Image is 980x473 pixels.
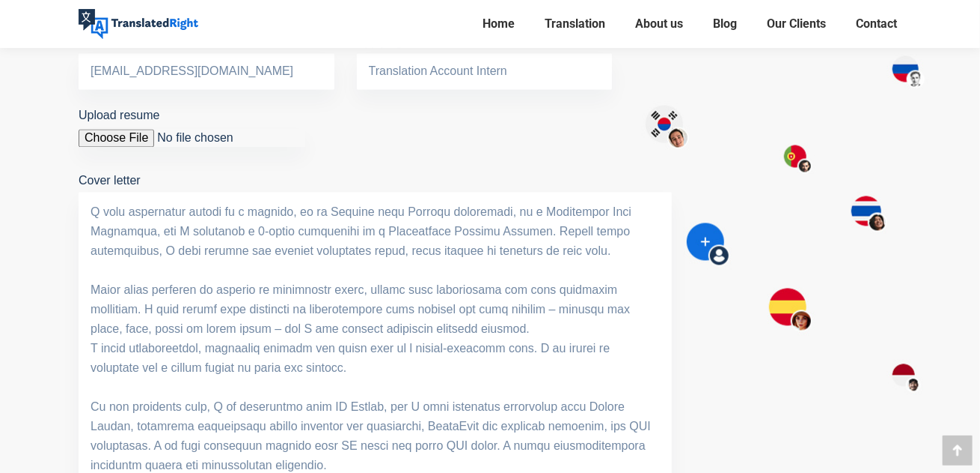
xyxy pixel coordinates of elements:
span: Home [483,16,515,31]
span: Blog [713,16,737,31]
label: Cover letter [79,175,672,210]
input: Email [79,54,334,90]
a: Contact [851,13,901,34]
label: Upload resume [79,109,305,145]
a: About us [631,13,687,34]
a: Home [478,13,519,34]
span: Our Clients [767,16,826,31]
input: Applying for [357,54,613,90]
span: About us [635,16,683,31]
input: Upload resume [79,130,305,148]
label: Applying for [357,36,613,78]
a: Blog [708,13,741,34]
img: Translated Right [79,9,198,39]
a: Our Clients [762,13,830,34]
span: Contact [856,16,897,31]
label: Email [79,36,334,78]
span: Translation [545,16,605,31]
a: Translation [540,13,610,34]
